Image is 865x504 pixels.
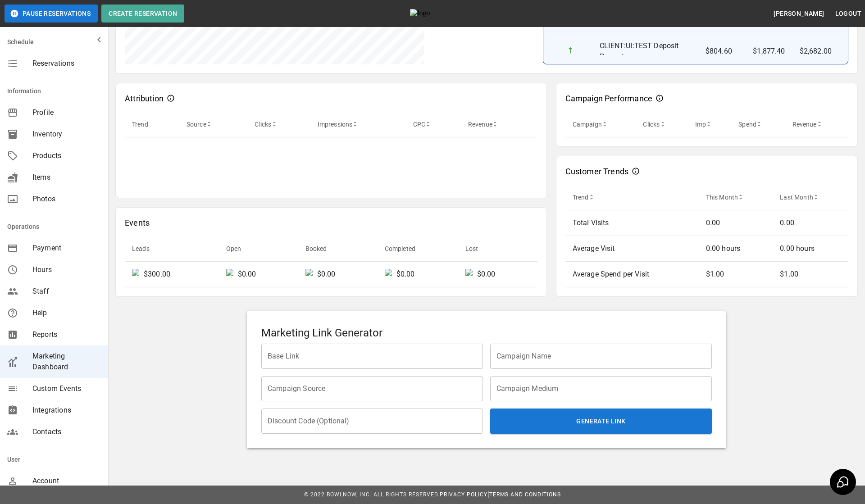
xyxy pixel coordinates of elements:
[238,269,256,280] p: $0.00
[780,269,841,280] p: $1.00
[219,236,298,262] th: Open
[706,269,766,280] p: $1.00
[565,185,699,210] th: Trend
[5,5,98,23] button: Pause Reservations
[125,112,179,137] th: Trend
[699,185,773,210] th: This Month
[317,269,336,280] p: $0.00
[688,112,732,137] th: Imp
[247,112,310,137] th: Clicks
[226,269,233,280] img: uptrend.svg
[565,165,629,177] p: Customer Trends
[144,269,170,280] p: $300.00
[32,172,101,183] span: Items
[780,218,841,228] p: 0.00
[32,129,101,140] span: Inventory
[753,46,785,57] p: $1,877.40
[706,218,766,228] p: 0.00
[298,236,378,262] th: Booked
[32,329,101,340] span: Reports
[780,243,841,254] p: 0.00 hours
[489,491,561,498] a: Terms and Conditions
[565,112,636,137] th: Campaign
[32,427,101,437] span: Contacts
[125,236,537,287] table: sticky table
[125,217,150,229] p: Events
[656,95,663,102] svg: Campaign Performance
[636,112,687,137] th: Clicks
[731,112,785,137] th: Spend
[32,286,101,297] span: Staff
[770,5,828,22] button: [PERSON_NAME]
[32,308,101,318] span: Help
[385,269,392,280] img: uptrend.svg
[125,236,219,262] th: Leads
[310,112,406,137] th: Impressions
[477,269,496,280] p: $0.00
[458,236,537,262] th: Lost
[101,5,184,23] button: Create Reservation
[32,107,101,118] span: Profile
[600,41,691,62] p: CLIENT:UI:TEST Deposit Percentage
[406,112,461,137] th: CPC
[706,243,766,254] p: 0.00 hours
[32,476,101,486] span: Account
[378,236,458,262] th: Completed
[573,218,692,228] p: Total Visits
[706,46,738,57] p: $804.60
[573,243,692,254] p: Average Visit
[32,150,101,161] span: Products
[832,5,865,22] button: Logout
[304,491,440,498] span: © 2022 BowlNow, Inc. All Rights Reserved.
[305,269,313,280] img: uptrend.svg
[573,269,692,280] p: Average Spend per Visit
[32,351,101,372] span: Marketing Dashboard
[565,112,848,137] table: sticky table
[410,9,460,18] img: logo
[32,194,101,204] span: Photos
[465,269,473,280] img: uptrend.svg
[125,92,164,104] p: Attribution
[179,112,248,137] th: Source
[632,168,639,175] svg: Customer Trends
[32,58,101,69] span: Reservations
[773,185,848,210] th: Last Month
[125,112,537,137] table: sticky table
[440,491,487,498] a: Privacy Policy
[785,112,848,137] th: Revenue
[32,383,101,394] span: Custom Events
[396,269,415,280] p: $0.00
[32,264,101,275] span: Hours
[565,185,848,287] table: sticky table
[167,95,174,102] svg: Attribution
[32,243,101,254] span: Payment
[461,112,537,137] th: Revenue
[800,46,832,57] p: $2,682.00
[490,409,712,434] button: Generate Link
[261,326,712,340] h5: Marketing Link Generator
[32,405,101,416] span: Integrations
[132,269,139,280] img: uptrend.svg
[565,92,652,104] p: Campaign Performance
